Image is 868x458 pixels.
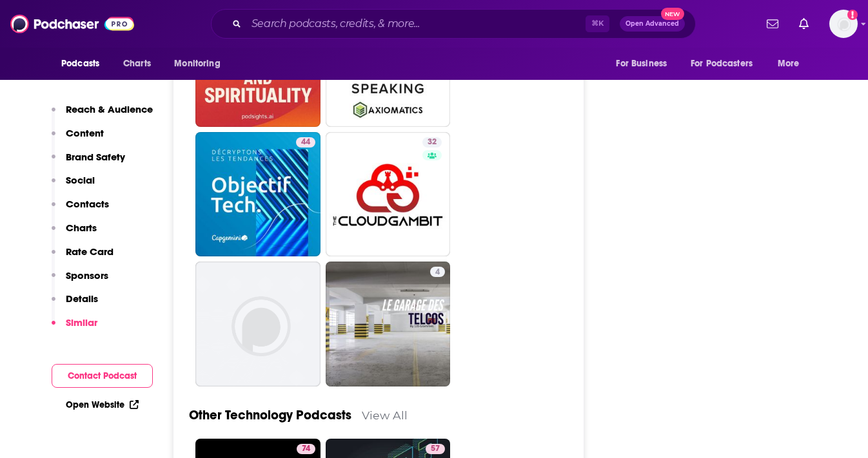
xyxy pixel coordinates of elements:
[847,10,858,20] svg: Add a profile image
[626,21,679,27] span: Open Advanced
[66,222,97,234] p: Charts
[66,316,97,329] p: Similar
[326,262,451,386] a: 4
[431,443,440,455] span: 57
[246,14,586,34] input: Search podcasts, credits, & more...
[66,174,95,186] p: Social
[66,103,153,115] p: Reach & Audience
[302,443,310,455] span: 74
[66,399,139,410] a: Open Website
[794,13,814,35] a: Show notifications dropdown
[52,222,97,245] button: Charts
[189,407,351,423] a: Other Technology Podcasts
[52,292,98,316] button: Details
[10,12,134,36] img: Podchaser - Follow, Share and Rate Podcasts
[362,408,408,422] a: View All
[829,10,858,38] span: Logged in as allisonstowell
[174,55,220,73] span: Monitoring
[620,16,685,32] button: Open AdvancedNew
[301,136,310,149] span: 44
[52,269,108,293] button: Sponsors
[691,55,753,73] span: For Podcasters
[123,55,151,73] span: Charts
[52,245,113,269] button: Rate Card
[52,103,153,127] button: Reach & Audience
[435,266,440,279] span: 4
[52,174,95,198] button: Social
[52,52,116,76] button: open menu
[66,292,98,305] p: Details
[297,444,315,454] a: 74
[426,444,445,454] a: 57
[682,52,771,76] button: open menu
[165,52,237,76] button: open menu
[52,127,104,151] button: Content
[430,267,445,277] a: 4
[586,15,609,32] span: ⌘ K
[829,10,858,38] button: Show profile menu
[769,52,816,76] button: open menu
[296,137,315,148] a: 44
[326,132,451,257] a: 32
[211,9,696,39] div: Search podcasts, credits, & more...
[66,269,108,281] p: Sponsors
[66,245,113,258] p: Rate Card
[52,151,125,175] button: Brand Safety
[778,55,800,73] span: More
[52,198,109,222] button: Contacts
[762,13,784,35] a: Show notifications dropdown
[428,136,437,149] span: 32
[616,55,667,73] span: For Business
[66,151,125,163] p: Brand Safety
[66,127,104,139] p: Content
[66,198,109,210] p: Contacts
[61,55,99,73] span: Podcasts
[422,137,442,148] a: 32
[607,52,683,76] button: open menu
[829,10,858,38] img: User Profile
[661,8,684,20] span: New
[52,364,153,388] button: Contact Podcast
[115,52,159,76] a: Charts
[195,132,321,257] a: 44
[52,316,97,340] button: Similar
